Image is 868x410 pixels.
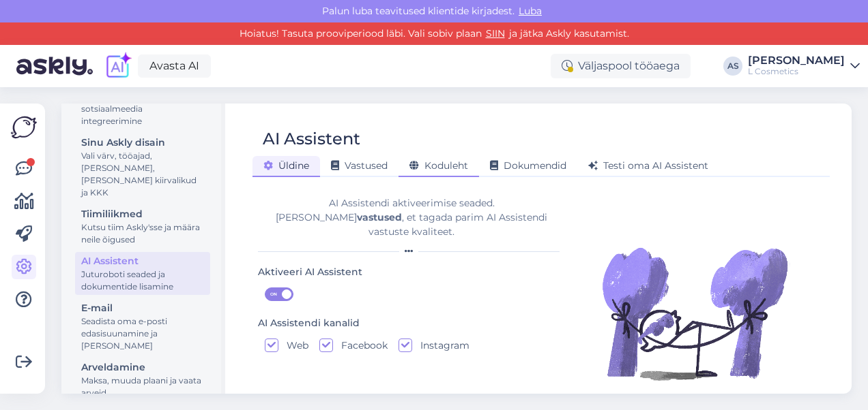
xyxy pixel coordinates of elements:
[81,315,204,352] div: Seadista oma e-posti edasisuunamine ja [PERSON_NAME]
[75,205,210,248] a: TiimiliikmedKutsu tiim Askly'sse ja määra neile õigused
[551,54,691,78] div: Väljaspool tööaega
[333,338,388,352] label: Facebook
[81,207,204,221] div: Tiimiliikmed
[482,27,509,40] a: SIIN
[263,159,309,172] span: Üldine
[748,66,845,77] div: L Cosmetics
[81,150,204,199] div: Vali värv, tööajad, [PERSON_NAME], [PERSON_NAME] kiirvalikud ja KKK
[81,268,204,293] div: Juturoboti seaded ja dokumentide lisamine
[81,91,204,127] div: Script, õpetused ja sotsiaalmeedia integreerimine
[748,55,860,77] a: [PERSON_NAME]L Cosmetics
[81,360,204,375] div: Arveldamine
[412,338,469,352] label: Instagram
[723,57,742,76] div: AS
[331,159,388,172] span: Vastused
[409,159,468,172] span: Koduleht
[515,5,546,17] span: Luba
[11,114,37,140] img: Askly Logo
[357,211,402,223] b: vastused
[265,288,282,300] span: ON
[258,265,362,280] div: Aktiveeri AI Assistent
[258,316,360,331] div: AI Assistendi kanalid
[75,252,210,295] a: AI AssistentJuturoboti seaded ja dokumentide lisamine
[75,358,210,401] a: ArveldamineMaksa, muuda plaani ja vaata arveid
[75,133,210,201] a: Sinu Askly disainVali värv, tööajad, [PERSON_NAME], [PERSON_NAME] kiirvalikud ja KKK
[748,55,845,66] div: [PERSON_NAME]
[104,52,132,80] img: explore-ai
[490,159,566,172] span: Dokumendid
[588,159,708,172] span: Testi oma AI Assistent
[599,218,790,409] img: Illustration
[81,375,204,399] div: Maksa, muuda plaani ja vaata arveid
[81,136,204,150] div: Sinu Askly disain
[278,338,308,352] label: Web
[263,126,360,152] div: AI Assistent
[81,254,204,268] div: AI Assistent
[258,196,565,239] div: AI Assistendi aktiveerimise seaded. [PERSON_NAME] , et tagada parim AI Assistendi vastuste kvalit...
[81,301,204,315] div: E-mail
[138,54,211,78] a: Avasta AI
[81,221,204,246] div: Kutsu tiim Askly'sse ja määra neile õigused
[75,299,210,354] a: E-mailSeadista oma e-posti edasisuunamine ja [PERSON_NAME]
